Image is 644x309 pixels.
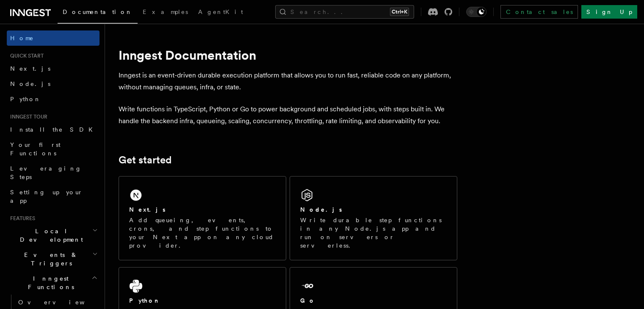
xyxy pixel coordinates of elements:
[500,5,578,19] a: Contact sales
[390,8,409,16] kbd: Ctrl+K
[275,5,414,19] button: Search...Ctrl+K
[7,122,100,137] a: Install the SDK
[7,52,44,59] span: Quick start
[63,8,133,15] span: Documentation
[143,8,188,15] span: Examples
[7,161,100,185] a: Leveraging Steps
[7,185,100,208] a: Setting up your app
[581,5,637,19] a: Sign Up
[466,7,486,17] button: Toggle dark mode
[7,91,100,107] a: Python
[58,3,138,24] a: Documentation
[119,103,457,127] p: Write functions in TypeScript, Python or Go to power background and scheduled jobs, with steps bu...
[7,113,47,120] span: Inngest tour
[10,165,82,180] span: Leveraging Steps
[300,216,447,250] p: Write durable step functions in any Node.js app and run on servers or serverless.
[7,61,100,76] a: Next.js
[119,47,457,63] h1: Inngest Documentation
[7,76,100,91] a: Node.js
[290,176,457,260] a: Node.jsWrite durable step functions in any Node.js app and run on servers or serverless.
[138,3,193,23] a: Examples
[10,141,61,157] span: Your first Functions
[10,126,98,133] span: Install the SDK
[7,251,92,268] span: Events & Triggers
[119,154,171,166] a: Get started
[7,274,91,291] span: Inngest Functions
[10,34,34,42] span: Home
[7,271,100,295] button: Inngest Functions
[18,299,105,306] span: Overview
[10,189,83,204] span: Setting up your app
[10,80,50,87] span: Node.js
[129,296,160,305] h2: Python
[7,137,100,161] a: Your first Functions
[129,205,166,214] h2: Next.js
[193,3,248,23] a: AgentKit
[119,176,286,260] a: Next.jsAdd queueing, events, crons, and step functions to your Next app on any cloud provider.
[7,215,35,222] span: Features
[198,8,243,15] span: AgentKit
[119,69,457,93] p: Inngest is an event-driven durable execution platform that allows you to run fast, reliable code ...
[7,223,100,247] button: Local Development
[300,296,315,305] h2: Go
[7,227,92,244] span: Local Development
[10,96,41,102] span: Python
[7,247,100,271] button: Events & Triggers
[129,216,276,250] p: Add queueing, events, crons, and step functions to your Next app on any cloud provider.
[300,205,342,214] h2: Node.js
[10,65,50,72] span: Next.js
[7,30,100,46] a: Home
